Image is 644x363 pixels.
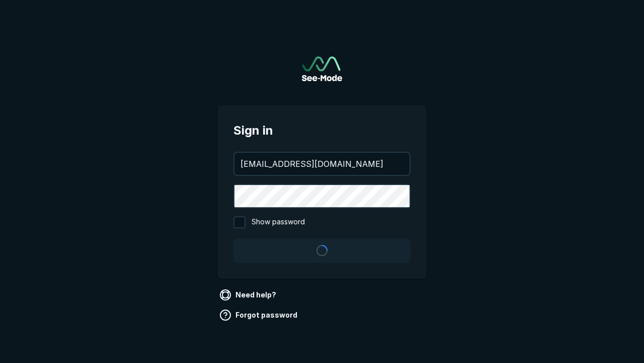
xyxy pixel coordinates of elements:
a: Forgot password [217,307,301,323]
input: your@email.com [234,153,410,175]
img: See-Mode Logo [302,56,342,81]
a: Go to sign in [302,56,342,81]
span: Sign in [233,122,411,140]
span: Show password [252,216,305,228]
a: Need help? [217,287,280,303]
